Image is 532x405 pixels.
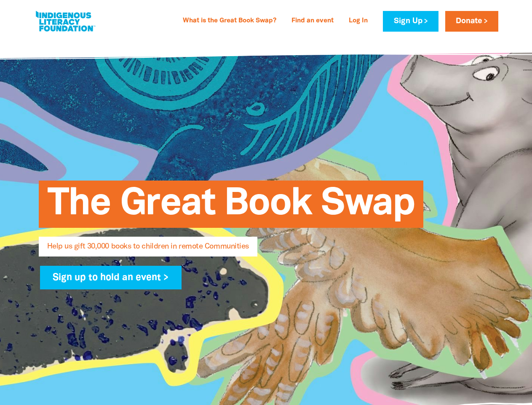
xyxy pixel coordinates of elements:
span: Help us gift 30,000 books to children in remote Communities [47,243,249,256]
a: Sign Up [383,11,438,32]
span: The Great Book Swap [47,187,415,228]
a: What is the Great Book Swap? [178,14,281,28]
a: Log In [344,14,373,28]
a: Sign up to hold an event > [40,266,182,289]
a: Donate [445,11,498,32]
a: Find an event [286,14,339,28]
